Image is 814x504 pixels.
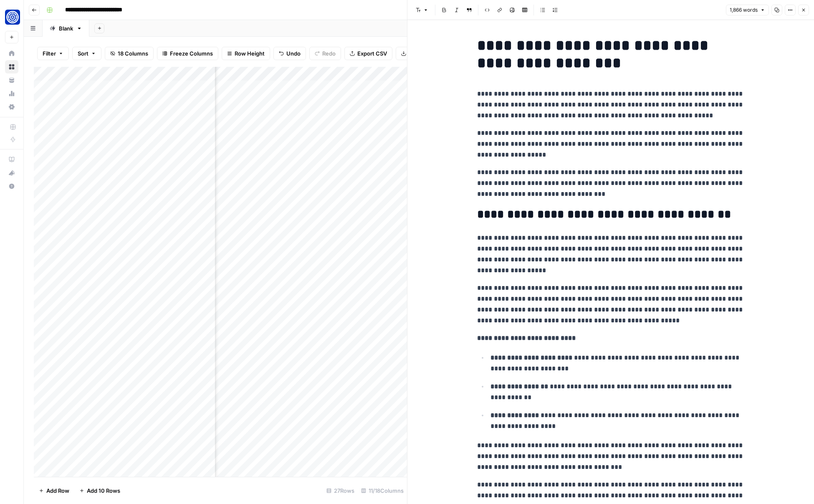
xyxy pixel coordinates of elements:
a: Usage [5,87,18,100]
span: Sort [78,49,88,58]
button: Freeze Columns [157,47,218,60]
button: Redo [309,47,341,60]
span: Freeze Columns [170,49,213,58]
span: Filter [43,49,56,58]
a: Blank [43,20,89,37]
button: Undo [273,47,306,60]
div: What's new? [5,167,18,179]
button: Export CSV [344,47,392,60]
button: Add Row [34,484,74,497]
a: Your Data [5,73,18,87]
a: Settings [5,100,18,114]
span: Add 10 Rows [87,486,120,495]
button: Workspace: Fundwell [5,7,18,28]
button: Row Height [222,47,270,60]
a: Home [5,47,18,60]
div: 11/18 Columns [358,484,407,497]
span: 18 Columns [118,49,148,58]
div: 27 Rows [323,484,358,497]
a: Browse [5,60,18,73]
img: Fundwell Logo [5,10,20,25]
button: Add 10 Rows [74,484,125,497]
span: 1,866 words [730,6,758,14]
div: Blank [59,24,73,33]
button: What's new? [5,166,18,180]
span: Add Row [46,486,69,495]
span: Row Height [235,49,265,58]
button: 18 Columns [105,47,154,60]
a: AirOps Academy [5,153,18,166]
button: Help + Support [5,180,18,193]
span: Export CSV [357,49,387,58]
button: 1,866 words [726,5,769,15]
button: Sort [72,47,101,60]
span: Undo [286,49,301,58]
span: Redo [322,49,336,58]
button: Filter [37,47,69,60]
